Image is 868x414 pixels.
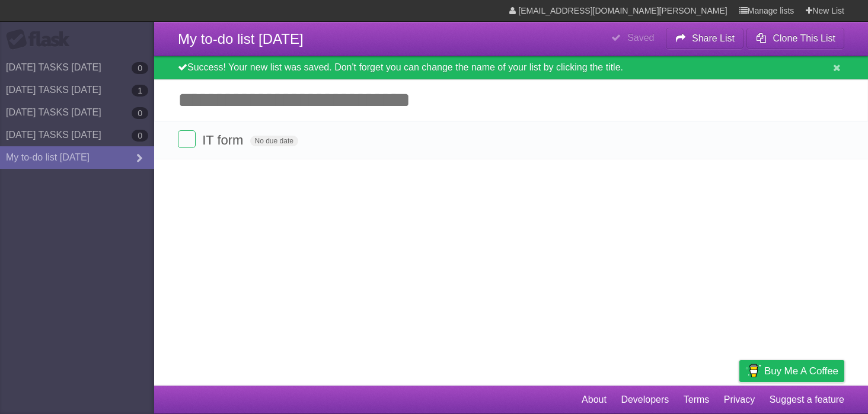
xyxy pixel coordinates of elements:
[684,389,710,411] a: Terms
[746,28,844,49] button: Clone This List
[250,136,298,146] span: No due date
[666,28,744,49] button: Share List
[132,130,148,142] b: 0
[724,389,755,411] a: Privacy
[582,389,607,411] a: About
[132,107,148,119] b: 0
[764,361,838,381] span: Buy me a coffee
[627,33,654,43] b: Saved
[132,62,148,74] b: 0
[178,31,304,47] span: My to-do list [DATE]
[132,85,148,97] b: 1
[745,361,761,381] img: Buy me a coffee
[739,360,844,382] a: Buy me a coffee
[178,130,196,148] label: Done
[692,33,735,43] b: Share List
[154,56,868,79] div: Success! Your new list was saved. Don't forget you can change the name of your list by clicking t...
[202,133,246,147] span: IT form
[621,389,669,411] a: Developers
[773,33,835,43] b: Clone This List
[6,29,77,50] div: Flask
[770,389,844,411] a: Suggest a feature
